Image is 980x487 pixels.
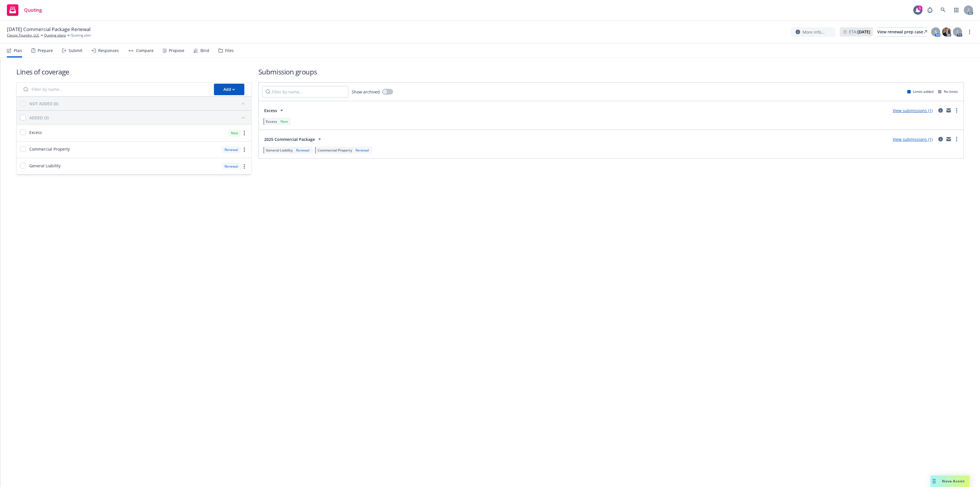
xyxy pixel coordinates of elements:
div: Prepare [38,48,53,53]
a: View submissions (1) [893,137,933,142]
div: No limits [938,89,958,94]
span: [DATE] Commercial Package Renewal [7,26,90,33]
a: Classic Foundry, LLC [7,33,39,38]
span: Excess [29,129,42,135]
button: ADDED (3) [29,113,248,122]
div: 1 [917,5,923,11]
div: Renewal [295,148,311,153]
button: Add [214,84,244,95]
a: circleInformation [937,136,944,143]
span: Excess [264,108,277,114]
a: View renewal prep case [877,27,927,37]
div: ADDED (3) [29,115,49,121]
a: more [953,107,960,114]
a: more [241,130,248,137]
a: mail [945,136,952,143]
input: Filter by name... [20,84,210,95]
a: Quoting [5,2,44,18]
a: Search [938,4,949,16]
button: NOT ADDED (0) [29,99,248,108]
span: Excess [266,119,277,124]
button: 2025 Commercial Package [262,133,325,145]
button: Excess [262,105,287,116]
div: Files [225,48,234,53]
div: Plan [14,48,22,53]
img: photo [942,27,951,37]
button: More info... [791,27,835,37]
div: Renewal [222,146,241,153]
div: Propose [169,48,184,53]
a: more [241,146,248,153]
button: Nova Assist [931,476,970,487]
div: NOT ADDED (0) [29,101,58,107]
h1: Lines of coverage [16,67,252,76]
strong: [DATE] [857,29,870,34]
div: Drag to move [931,476,938,487]
div: Limits added [907,89,933,94]
div: New [228,129,241,137]
a: View submissions (1) [893,108,933,113]
span: Show archived [352,89,380,95]
div: Bind [200,48,209,53]
a: Report a Bug [924,4,936,16]
span: Quoting [24,8,42,12]
span: Commercial Property [318,148,352,153]
input: Filter by name... [262,86,348,97]
div: Submit [69,48,82,53]
span: Nova Assist [942,479,965,484]
a: circleInformation [937,107,944,114]
div: Renewal [354,148,370,153]
a: more [953,136,960,143]
span: More info... [803,29,825,35]
a: more [966,28,973,35]
div: Compare [136,48,154,53]
span: Commercial Property [29,146,70,152]
a: mail [945,107,952,114]
div: New [279,119,289,124]
a: Switch app [951,4,962,16]
h1: Submission groups [258,67,964,76]
div: Add [223,84,235,95]
a: more [241,163,248,170]
div: Renewal [222,163,241,170]
span: S [935,29,937,35]
span: ETA : [849,29,870,35]
span: Quoting plan [71,33,91,38]
span: 2025 Commercial Package [264,136,315,142]
span: General Liability [266,148,293,153]
span: General Liability [29,163,61,169]
a: Quoting plans [44,33,66,38]
div: Responses [98,48,119,53]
